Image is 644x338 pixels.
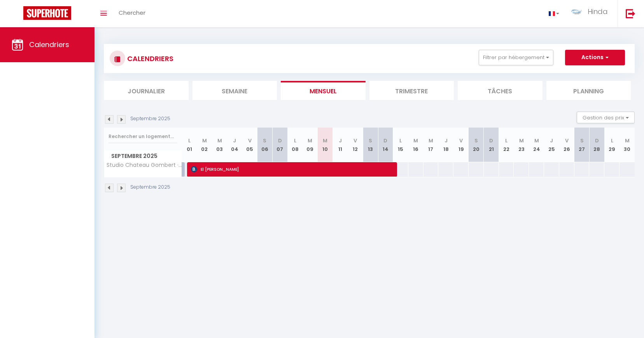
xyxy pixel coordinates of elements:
[119,9,145,17] span: Chercher
[378,128,393,162] th: 14
[105,162,183,168] span: Studio Chateau Gombert · Appartement Cosy - [GEOGRAPHIC_DATA] - climatisé
[399,137,402,144] abbr: L
[233,137,236,144] abbr: J
[130,184,170,191] p: Septembre 2025
[369,137,372,144] abbr: S
[202,137,207,144] abbr: M
[192,81,277,100] li: Semaine
[604,128,619,162] th: 29
[408,128,423,162] th: 16
[212,128,227,162] th: 03
[108,130,177,144] input: Rechercher un logement...
[339,137,342,144] abbr: J
[182,128,197,162] th: 01
[469,128,484,162] th: 20
[589,128,604,162] th: 28
[626,9,635,18] img: logout
[383,137,387,144] abbr: D
[459,137,463,144] abbr: V
[369,81,454,100] li: Trimestre
[611,137,613,144] abbr: L
[23,6,71,20] img: Super Booking
[413,137,418,144] abbr: M
[514,128,529,162] th: 23
[479,50,553,65] button: Filtrer par hébergement
[565,50,625,65] button: Actions
[625,137,630,144] abbr: M
[363,128,378,162] th: 13
[588,7,608,16] span: Hinda
[318,128,333,162] th: 10
[227,128,242,162] th: 04
[580,137,584,144] abbr: S
[595,137,599,144] abbr: D
[104,151,182,162] span: Septembre 2025
[565,137,569,144] abbr: V
[130,115,170,123] p: Septembre 2025
[125,50,173,67] h3: CALENDRIERS
[217,137,222,144] abbr: M
[242,128,257,162] th: 05
[348,128,363,162] th: 12
[519,137,524,144] abbr: M
[489,137,493,144] abbr: D
[393,128,408,162] th: 15
[281,81,366,100] li: Mensuel
[559,128,574,162] th: 26
[188,137,191,144] abbr: L
[263,137,266,144] abbr: S
[534,137,539,144] abbr: M
[278,137,282,144] abbr: D
[429,137,433,144] abbr: M
[294,137,296,144] abbr: L
[333,128,348,162] th: 11
[423,128,439,162] th: 17
[191,162,393,177] span: El [PERSON_NAME]
[577,112,635,123] button: Gestion des prix
[546,81,631,100] li: Planning
[303,128,318,162] th: 09
[544,128,559,162] th: 25
[499,128,514,162] th: 22
[444,137,448,144] abbr: J
[474,137,478,144] abbr: S
[287,128,303,162] th: 08
[197,128,212,162] th: 02
[104,81,189,100] li: Journalier
[505,137,507,144] abbr: L
[619,128,635,162] th: 30
[458,81,542,100] li: Tâches
[571,9,583,14] img: ...
[484,128,499,162] th: 21
[257,128,273,162] th: 06
[574,128,590,162] th: 27
[248,137,252,144] abbr: V
[550,137,553,144] abbr: J
[529,128,544,162] th: 24
[272,128,287,162] th: 07
[353,137,357,144] abbr: V
[308,137,312,144] abbr: M
[453,128,469,162] th: 19
[438,128,453,162] th: 18
[29,40,69,49] span: Calendriers
[323,137,327,144] abbr: M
